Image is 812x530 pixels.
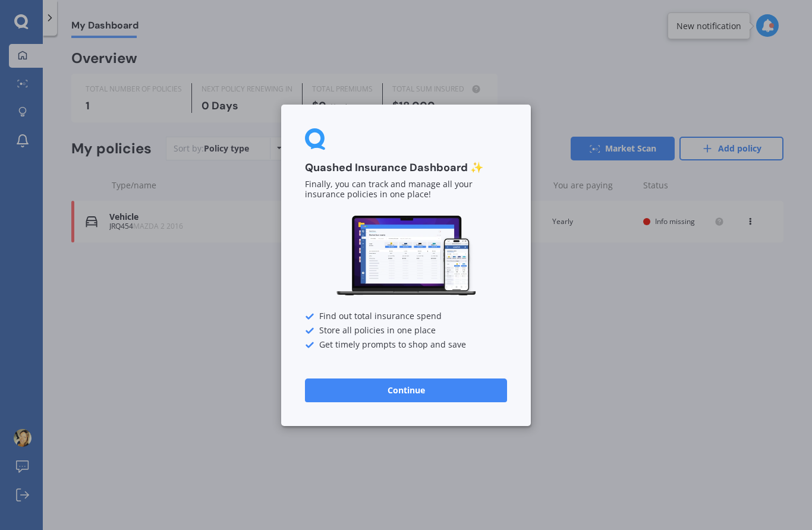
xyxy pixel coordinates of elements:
p: Finally, you can track and manage all your insurance policies in one place! [305,179,507,200]
div: Find out total insurance spend [305,311,507,321]
div: Get timely prompts to shop and save [305,340,507,349]
img: Dashboard [335,214,477,298]
div: Store all policies in one place [305,326,507,335]
button: Continue [305,378,507,402]
h3: Quashed Insurance Dashboard ✨ [305,161,507,175]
